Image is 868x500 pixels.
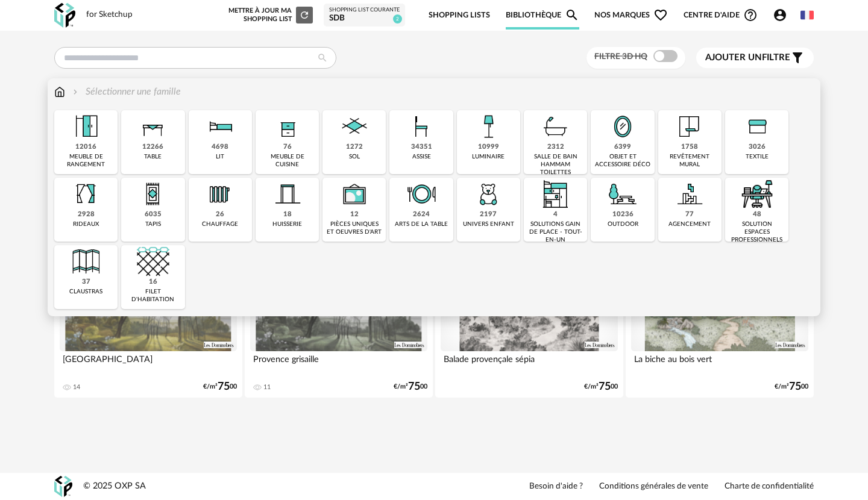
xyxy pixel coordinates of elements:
div: sol [349,153,360,161]
div: 2624 [413,210,430,219]
img: OXP [54,476,72,497]
img: Huiserie.png [271,178,304,210]
div: salle de bain hammam toilettes [527,153,583,177]
img: Rideaux.png [70,178,102,210]
span: 2 [393,14,402,23]
div: 2928 [78,210,95,219]
div: 12016 [75,143,96,152]
div: 4 [553,210,558,219]
div: 6399 [614,143,631,152]
div: assise [412,153,431,161]
div: La biche au bois vert [631,351,808,375]
div: outdoor [608,220,638,228]
span: Filter icon [790,51,805,65]
div: 3026 [749,143,766,152]
div: 14 [73,383,80,392]
span: Magnify icon [565,8,579,22]
div: 1758 [681,143,698,152]
a: 3D HQ La biche au bois vert €/m²7500 [626,246,814,398]
img: Papier%20peint.png [673,110,706,143]
img: Luminaire.png [472,110,505,143]
div: 11 [263,383,271,392]
div: 12266 [142,143,163,152]
div: solution espaces professionnels [729,220,785,244]
div: meuble de cuisine [259,153,315,169]
a: BibliothèqueMagnify icon [506,1,579,30]
div: revêtement mural [662,153,718,169]
div: Sélectionner une famille [71,85,181,99]
div: solutions gain de place - tout-en-un [527,220,583,244]
div: 12 [350,210,359,219]
img: Assise.png [405,110,438,143]
a: Besoin d'aide ? [529,481,583,492]
div: © 2025 OXP SA [83,481,146,492]
div: claustras [69,288,102,296]
div: SDB [329,13,400,24]
a: Shopping Lists [429,1,490,30]
span: Heart Outline icon [653,8,668,22]
div: 10236 [612,210,634,219]
div: pièces uniques et oeuvres d'art [326,220,382,236]
div: luminaire [472,153,505,161]
span: Nos marques [594,1,668,30]
a: Conditions générales de vente [599,481,708,492]
div: 1272 [346,143,363,152]
div: agencement [668,220,711,228]
img: Table.png [137,110,169,143]
span: Centre d'aideHelp Circle Outline icon [684,8,758,22]
a: Charte de confidentialité [725,481,814,492]
a: 3D HQ Balade provençale sépia €/m²7500 [435,246,623,398]
span: 75 [218,383,230,391]
span: Help Circle Outline icon [743,8,758,22]
img: Radiateur.png [204,178,236,210]
div: huisserie [272,220,302,228]
img: fr [800,8,814,22]
a: 3D HQ Provence grisaille 11 €/m²7500 [245,246,433,398]
div: Provence grisaille [250,351,427,375]
div: €/m² 00 [203,383,237,391]
span: Refresh icon [299,11,310,18]
img: svg+xml;base64,PHN2ZyB3aWR0aD0iMTYiIGhlaWdodD0iMTciIHZpZXdCb3g9IjAgMCAxNiAxNyIgZmlsbD0ibm9uZSIgeG... [54,85,65,99]
img: Tapis.png [137,178,169,210]
img: Outdoor.png [606,178,639,210]
div: 6035 [145,210,162,219]
img: espace-de-travail.png [741,178,773,210]
span: 75 [408,383,420,391]
div: €/m² 00 [394,383,427,391]
div: 4698 [212,143,228,152]
div: 26 [216,210,224,219]
img: filet.png [137,245,169,278]
img: svg+xml;base64,PHN2ZyB3aWR0aD0iMTYiIGhlaWdodD0iMTYiIHZpZXdCb3g9IjAgMCAxNiAxNiIgZmlsbD0ibm9uZSIgeG... [71,85,80,99]
img: Agencement.png [673,178,706,210]
div: objet et accessoire déco [594,153,650,169]
div: 48 [753,210,761,219]
img: Literie.png [204,110,236,143]
div: univers enfant [463,220,514,228]
img: Textile.png [741,110,773,143]
div: Mettre à jour ma Shopping List [226,7,313,23]
span: filtre [705,52,790,64]
span: Account Circle icon [773,8,793,22]
span: Account Circle icon [773,8,787,22]
img: ArtTable.png [405,178,438,210]
div: 34351 [411,143,432,152]
div: [GEOGRAPHIC_DATA] [60,351,237,375]
div: 18 [283,210,292,219]
img: OXP [54,3,75,28]
div: €/m² 00 [775,383,808,391]
img: Salle%20de%20bain.png [539,110,572,143]
img: UniversEnfant.png [472,178,505,210]
div: Shopping List courante [329,7,400,14]
div: €/m² 00 [584,383,618,391]
img: ToutEnUn.png [539,178,572,210]
div: 16 [149,278,157,287]
span: 75 [789,383,801,391]
div: Balade provençale sépia [441,351,618,375]
img: Cloison.png [70,245,102,278]
a: 3D HQ [GEOGRAPHIC_DATA] 14 €/m²7500 [54,246,242,398]
img: Sol.png [338,110,371,143]
div: filet d'habitation [125,288,181,304]
span: Ajouter un [705,53,762,62]
div: 76 [283,143,292,152]
div: tapis [145,220,161,228]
